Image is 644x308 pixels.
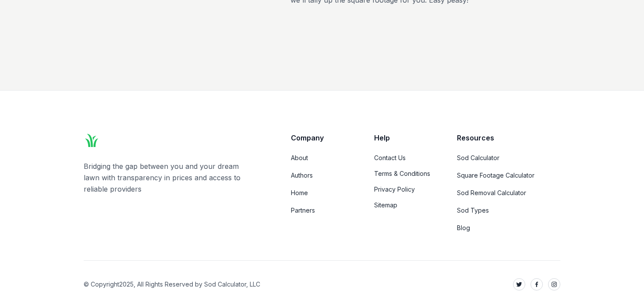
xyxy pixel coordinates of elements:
a: Sod Removal Calculator [457,189,560,197]
a: About [291,154,353,162]
a: Privacy Policy [374,185,436,194]
p: Bridging the gap between you and your dream lawn with transparency in prices and access to reliab... [84,161,256,195]
p: Help [374,133,436,143]
p: Resources [457,133,560,143]
a: Home [291,189,353,197]
a: Sod Calculator [457,154,560,162]
a: Authors [291,171,353,180]
a: Blog [457,224,560,232]
p: © Copyright 2025 , All Rights Reserved by Sod Calculator, LLC [84,280,260,289]
a: Terms & Conditions [374,169,436,178]
a: Sitemap [374,201,436,210]
p: Company [291,133,353,143]
a: Square Footage Calculator [457,171,560,180]
a: Contact Us [374,154,436,162]
a: Partners [291,206,353,215]
a: Sod Types [457,206,560,215]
